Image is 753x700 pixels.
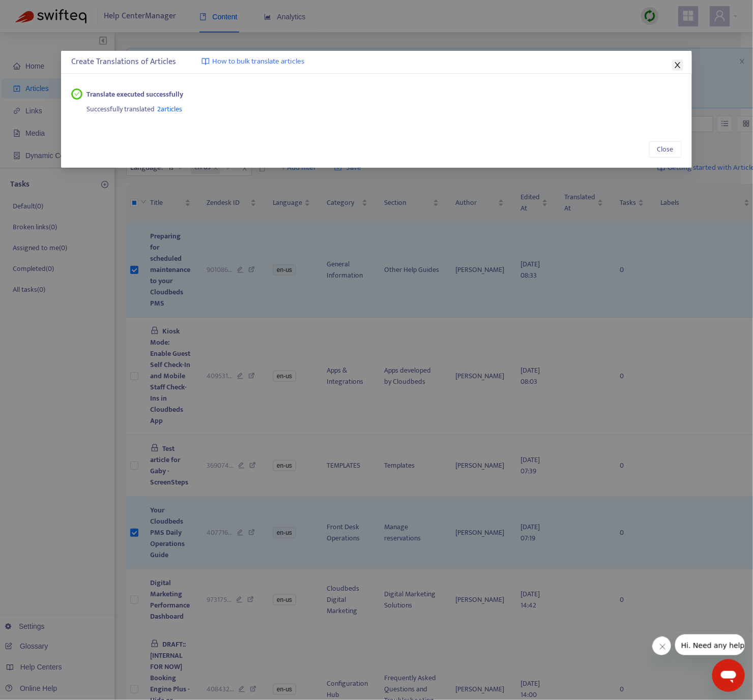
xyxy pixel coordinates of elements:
[674,61,682,69] span: close
[649,141,682,158] button: Close
[675,634,745,655] iframe: Message from company
[212,56,304,68] span: How to bulk translate articles
[201,57,210,66] img: image-link
[86,100,682,115] div: Successfully translated
[71,56,681,68] div: Create Translations of Articles
[657,144,674,155] span: Close
[201,56,304,68] a: How to bulk translate articles
[74,91,80,97] span: check
[6,7,73,15] span: Hi. Need any help?
[712,659,745,692] iframe: Button to launch messaging window
[157,103,182,115] span: 2 articles
[652,636,672,656] iframe: Close message
[672,59,683,71] button: Close
[86,89,183,100] strong: Translate executed successfully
